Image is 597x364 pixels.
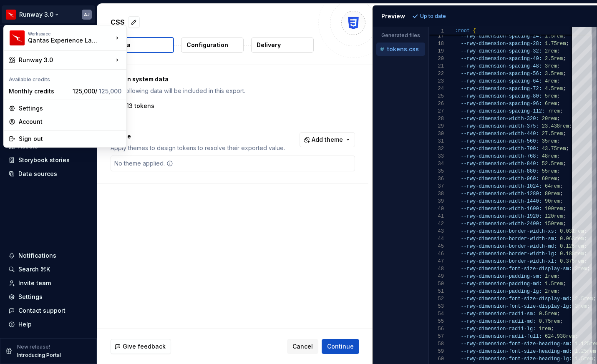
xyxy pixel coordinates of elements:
[5,71,125,85] div: Available credits
[10,30,25,45] img: 6b187050-a3ed-48aa-8485-808e17fcee26.png
[99,88,121,95] span: 125,000
[9,87,69,95] div: Monthly credits
[73,88,121,95] span: 125,000 /
[19,104,121,113] div: Settings
[19,56,113,64] div: Runway 3.0
[28,31,113,36] div: Workspace
[28,36,99,45] div: Qantas Experience Language
[19,135,121,143] div: Sign out
[19,118,121,126] div: Account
